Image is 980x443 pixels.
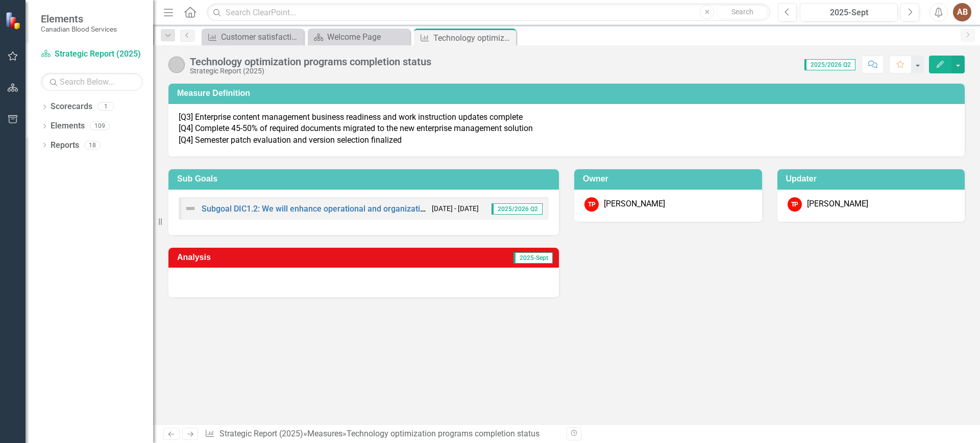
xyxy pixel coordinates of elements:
[168,57,185,73] img: No Information
[5,12,23,30] img: ClearPoint Strategy
[184,202,197,215] img: Not Defined
[84,141,101,149] div: 18
[41,73,143,91] input: Search Below...
[207,4,770,21] input: Search ClearPoint...
[788,197,802,212] div: TP
[513,252,553,264] span: 2025-Sept
[41,48,143,60] a: Strategic Report (2025)
[177,174,554,184] h3: Sub Goals
[731,8,753,16] span: Search
[347,429,540,438] div: Technology optimization programs completion status
[583,174,757,184] h3: Owner
[41,13,117,25] span: Elements
[190,67,431,75] div: Strategic Report (2025)
[800,3,898,21] button: 2025-Sept
[327,31,407,43] div: Welcome Page
[179,112,954,147] p: [Q3] Enterprise content management business readiness and work instruction updates complete [Q4] ...
[786,174,960,184] h3: Updater
[433,32,513,44] div: Technology optimization programs completion status
[307,429,342,438] a: Measures
[177,253,348,262] h3: Analysis
[953,3,971,21] button: AB
[432,204,479,214] small: [DATE] - [DATE]
[51,101,92,113] a: Scorecards
[807,198,868,210] div: [PERSON_NAME]
[219,429,303,438] a: Strategic Report (2025)
[97,102,114,111] div: 1
[221,31,301,43] div: Customer satisfaction (CSAT) score
[204,31,301,43] a: Customer satisfaction (CSAT) score
[205,428,559,440] div: » »
[190,56,431,67] div: Technology optimization programs completion status
[717,5,768,19] button: Search
[604,198,665,210] div: [PERSON_NAME]
[51,140,79,151] a: Reports
[90,122,110,131] div: 109
[492,203,543,215] span: 2025/2026 Q2
[177,89,960,98] h3: Measure Definition
[51,120,85,132] a: Elements
[584,197,599,212] div: TP
[41,25,117,33] small: Canadian Blood Services
[804,59,855,70] span: 2025/2026 Q2
[310,31,407,43] a: Welcome Page
[803,7,894,19] div: 2025-Sept
[202,204,962,214] a: Subgoal DIC1.2: We will enhance operational and organizational productivity, support strategic ob...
